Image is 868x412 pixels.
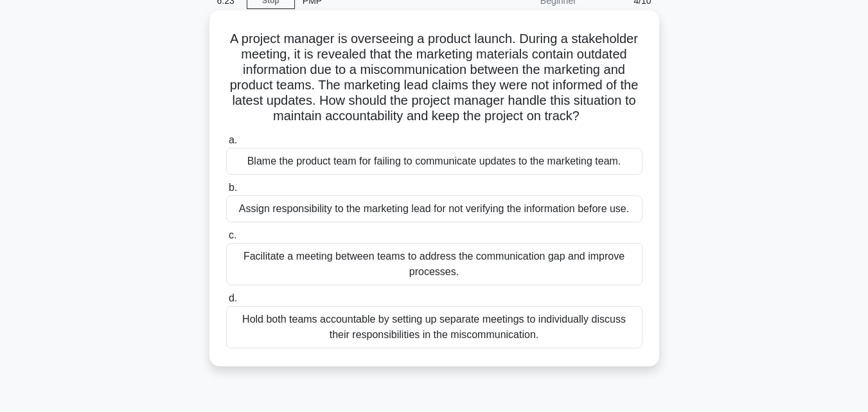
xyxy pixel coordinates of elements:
[229,134,237,145] span: a.
[226,243,642,285] div: Facilitate a meeting between teams to address the communication gap and improve processes.
[226,306,642,348] div: Hold both teams accountable by setting up separate meetings to individually discuss their respons...
[229,229,236,240] span: c.
[226,148,642,175] div: Blame the product team for failing to communicate updates to the marketing team.
[226,195,642,222] div: Assign responsibility to the marketing lead for not verifying the information before use.
[229,182,237,193] span: b.
[229,292,237,303] span: d.
[225,31,644,125] h5: A project manager is overseeing a product launch. During a stakeholder meeting, it is revealed th...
